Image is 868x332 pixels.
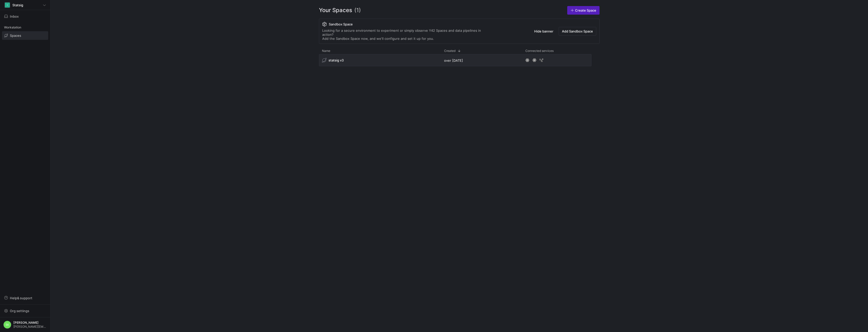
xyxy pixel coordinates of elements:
span: [PERSON_NAME] [13,321,47,324]
button: Add Sandbox Space [559,27,596,36]
span: Name [322,49,330,53]
button: Help& support [2,294,48,302]
span: Sandbox Space [329,22,353,26]
span: Your Spaces [319,6,352,15]
span: Create Space [575,8,596,12]
span: Statsig [12,3,23,7]
span: statsig v3 [329,58,344,62]
span: (1) [354,6,361,15]
span: [PERSON_NAME][EMAIL_ADDRESS][DOMAIN_NAME] [13,325,47,328]
button: Org settings [2,307,48,315]
a: Spaces [2,31,48,40]
span: Help & support [10,296,32,300]
a: Org settings [2,309,48,313]
span: Spaces [10,34,21,38]
div: Workstation [2,24,48,31]
span: Inbox [10,14,19,18]
button: Inbox [2,12,48,21]
div: SK [3,321,11,329]
button: SK[PERSON_NAME][PERSON_NAME][EMAIL_ADDRESS][DOMAIN_NAME] [2,319,48,330]
div: Press SPACE to select this row. [319,54,591,68]
span: Created [444,49,455,53]
span: Add Sandbox Space [562,29,593,33]
button: Hide banner [531,27,557,36]
a: Create Space [567,6,600,15]
div: Looking for a secure environment to experiment or simply observe Y42 Spaces and data pipelines in... [322,28,491,41]
span: Org settings [10,309,29,313]
div: S [5,3,10,8]
span: Hide banner [534,29,553,33]
span: Connected services [525,49,554,53]
span: over [DATE] [444,58,463,62]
